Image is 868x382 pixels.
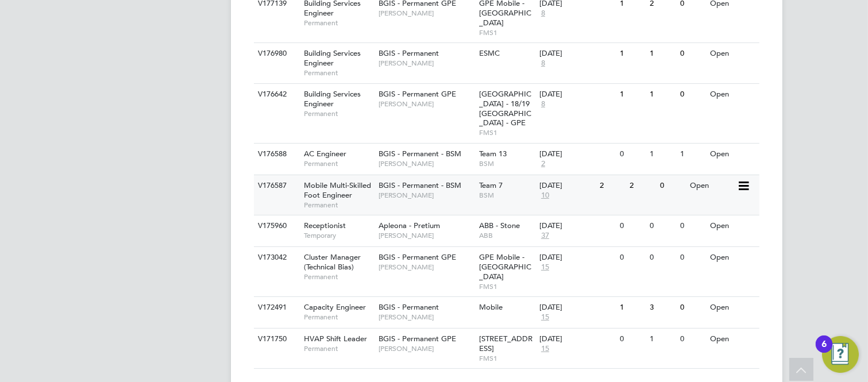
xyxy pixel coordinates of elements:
[687,175,737,196] div: Open
[479,334,533,353] span: [STREET_ADDRESS]
[677,84,707,105] div: 0
[304,109,373,118] span: Permanent
[677,247,707,268] div: 0
[379,48,439,58] span: BGIS - Permanent
[539,181,594,191] div: [DATE]
[304,159,373,168] span: Permanent
[304,68,373,78] span: Permanent
[256,175,296,196] div: V176587
[304,89,361,109] span: Building Services Engineer
[677,43,707,64] div: 0
[539,9,547,18] span: 8
[677,329,707,350] div: 0
[479,231,534,240] span: ABB
[539,159,547,169] span: 2
[379,180,461,190] span: BGIS - Permanent - BSM
[479,28,534,37] span: FMS1
[597,175,627,196] div: 2
[379,99,473,109] span: [PERSON_NAME]
[479,354,534,363] span: FMS1
[539,90,614,99] div: [DATE]
[256,247,296,268] div: V173042
[256,329,296,350] div: V171750
[707,215,757,237] div: Open
[539,49,614,59] div: [DATE]
[304,200,373,210] span: Permanent
[304,149,346,159] span: AC Engineer
[479,159,534,168] span: BSM
[677,215,707,237] div: 0
[256,84,296,105] div: V176642
[617,329,647,350] div: 0
[657,175,687,196] div: 0
[304,252,361,272] span: Cluster Manager (Technical Bias)
[379,231,473,240] span: [PERSON_NAME]
[304,312,373,322] span: Permanent
[539,253,614,263] div: [DATE]
[539,231,551,241] span: 37
[379,221,440,230] span: Apleona - Pretium
[822,336,859,373] button: Open Resource Center, 6 new notifications
[379,302,439,312] span: BGIS - Permanent
[479,191,534,200] span: BSM
[539,334,614,344] div: [DATE]
[617,247,647,268] div: 0
[821,344,827,359] div: 6
[304,221,346,230] span: Receptionist
[304,48,361,68] span: Building Services Engineer
[256,43,296,64] div: V176980
[256,297,296,318] div: V172491
[617,215,647,237] div: 0
[617,43,647,64] div: 1
[677,144,707,165] div: 1
[379,89,456,99] span: BGIS - Permanent GPE
[539,344,551,354] span: 15
[647,247,677,268] div: 0
[379,312,473,322] span: [PERSON_NAME]
[539,59,547,68] span: 8
[256,215,296,237] div: V175960
[379,59,473,68] span: [PERSON_NAME]
[539,99,547,109] span: 8
[304,302,366,312] span: Capacity Engineer
[256,144,296,165] div: V176588
[379,149,461,159] span: BGIS - Permanent - BSM
[539,191,551,200] span: 10
[479,48,500,58] span: ESMC
[617,84,647,105] div: 1
[479,128,534,137] span: FMS1
[617,144,647,165] div: 0
[707,297,757,318] div: Open
[677,297,707,318] div: 0
[539,263,551,272] span: 15
[707,84,757,105] div: Open
[479,180,503,190] span: Team 7
[617,297,647,318] div: 1
[379,159,473,168] span: [PERSON_NAME]
[627,175,657,196] div: 2
[379,9,473,18] span: [PERSON_NAME]
[539,303,614,312] div: [DATE]
[479,282,534,291] span: FMS1
[539,149,614,159] div: [DATE]
[304,334,367,344] span: HVAP Shift Leader
[479,149,507,159] span: Team 13
[304,180,371,200] span: Mobile Multi-Skilled Foot Engineer
[379,263,473,272] span: [PERSON_NAME]
[647,297,677,318] div: 3
[379,334,456,344] span: BGIS - Permanent GPE
[379,252,456,262] span: BGIS - Permanent GPE
[479,252,531,281] span: GPE Mobile - [GEOGRAPHIC_DATA]
[647,43,677,64] div: 1
[379,344,473,353] span: [PERSON_NAME]
[304,231,373,240] span: Temporary
[539,221,614,231] div: [DATE]
[707,43,757,64] div: Open
[479,221,520,230] span: ABB - Stone
[647,84,677,105] div: 1
[304,344,373,353] span: Permanent
[647,215,677,237] div: 0
[304,272,373,281] span: Permanent
[707,144,757,165] div: Open
[647,144,677,165] div: 1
